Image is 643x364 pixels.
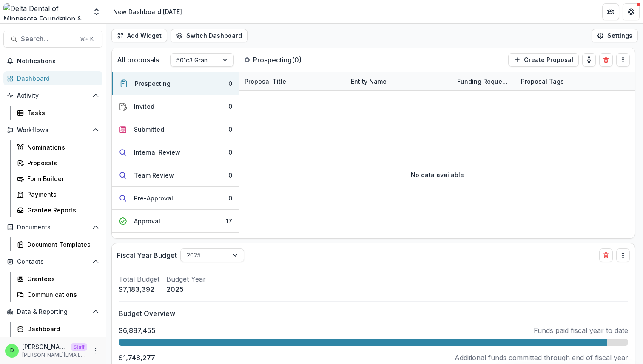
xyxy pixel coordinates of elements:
div: Internal Review [134,148,180,157]
button: Team Review0 [112,164,239,187]
div: Payments [27,190,96,199]
div: Approval [134,217,160,226]
div: Tasks [27,108,96,117]
div: Proposal Title [239,72,346,90]
p: Additional funds committed through end of fiscal year [455,353,628,363]
div: Proposal Tags [516,77,569,86]
p: Budget Overview [119,308,628,319]
span: Data & Reporting [17,308,89,316]
div: Pre-Approval [134,194,173,203]
div: Proposal Tags [516,72,622,90]
button: Settings [592,29,638,42]
div: Prospecting [135,79,171,88]
nav: breadcrumb [110,6,185,18]
a: Form Builder [14,172,102,186]
div: 0 [228,102,232,111]
p: Prospecting ( 0 ) [253,55,317,65]
a: Dashboard [3,71,102,85]
div: Invited [134,102,154,111]
button: Open entity switcher [91,3,102,20]
button: Open Contacts [3,255,102,268]
span: Notifications [17,58,99,65]
button: Open Workflows [3,123,102,137]
span: Contacts [17,258,89,265]
p: [PERSON_NAME][EMAIL_ADDRESS][DOMAIN_NAME] [22,351,87,359]
button: Open Activity [3,89,102,102]
div: Proposal Title [239,77,291,86]
p: Budget Year [166,274,206,284]
div: Entity Name [346,72,452,90]
div: 0 [228,148,232,157]
button: Delete card [599,248,613,262]
button: Switch Dashboard [171,29,248,42]
p: 2025 [166,284,206,294]
button: Open Documents [3,220,102,234]
button: Internal Review0 [112,141,239,164]
div: Funding Requested [452,77,516,86]
button: Notifications [3,54,102,68]
span: Activity [17,92,89,99]
div: 0 [228,171,232,180]
p: Funds paid fiscal year to date [534,325,628,336]
div: 0 [228,125,232,134]
p: Total Budget [119,274,159,284]
a: Tasks [14,106,102,120]
button: Approval17 [112,210,239,233]
div: Proposals [27,158,96,167]
a: Proposals [14,156,102,170]
div: Team Review [134,171,174,180]
button: Get Help [623,3,640,20]
button: Create Proposal [508,53,579,67]
div: New Dashboard [DATE] [113,7,182,16]
a: Nominations [14,140,102,154]
a: Grantees [14,272,102,286]
p: Staff [71,343,87,351]
a: Document Templates [14,237,102,251]
div: 0 [228,194,232,203]
a: Dashboard [14,322,102,336]
div: Funding Requested [452,72,516,90]
span: Documents [17,224,89,231]
div: Grantee Reports [27,206,96,214]
div: Dashboard [27,324,96,333]
button: Add Widget [111,29,167,42]
div: Entity Name [346,77,392,86]
p: Fiscal Year Budget [117,250,177,260]
p: All proposals [117,55,159,65]
button: Submitted0 [112,118,239,141]
p: $7,183,392 [119,284,159,294]
button: Invited0 [112,95,239,118]
div: Communications [27,290,96,299]
button: Prospecting0 [112,72,239,95]
button: More [91,346,101,356]
div: Submitted [134,125,164,134]
p: [PERSON_NAME] [22,342,67,351]
div: 17 [226,217,232,226]
div: Grantees [27,274,96,283]
button: Open Data & Reporting [3,305,102,319]
span: Search... [21,35,75,43]
button: Pre-Approval0 [112,187,239,210]
p: $6,887,455 [119,325,156,336]
span: Workflows [17,127,89,134]
button: Partners [602,3,619,20]
button: Drag [616,248,630,262]
a: Grantee Reports [14,203,102,217]
div: Divyansh [10,348,14,353]
button: Search... [3,31,102,48]
div: Form Builder [27,174,96,183]
div: 0 [228,79,232,88]
div: Nominations [27,143,96,152]
a: Communications [14,288,102,302]
button: toggle-assigned-to-me [582,53,596,67]
p: No data available [411,170,464,179]
div: ⌘ + K [78,34,95,44]
a: Payments [14,187,102,201]
button: Drag [616,53,630,67]
img: Delta Dental of Minnesota Foundation & Community Giving logo [3,3,87,20]
p: $1,748,277 [119,353,155,363]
